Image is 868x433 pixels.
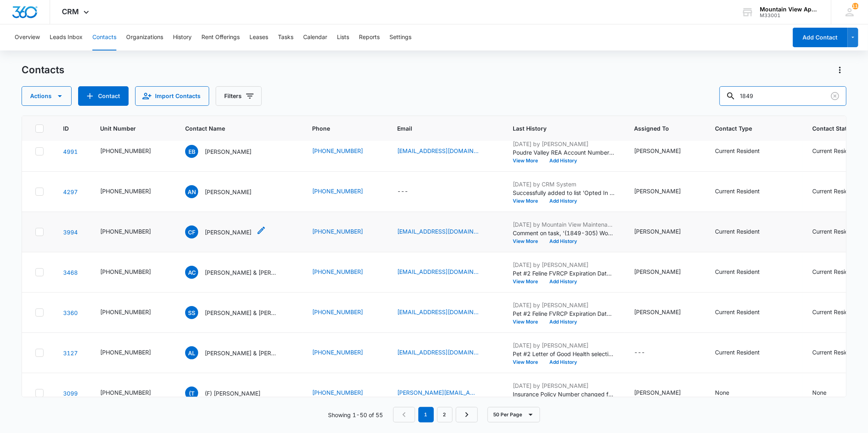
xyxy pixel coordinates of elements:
[634,267,681,276] div: [PERSON_NAME]
[544,279,583,284] button: Add History
[100,388,166,398] div: Unit Number - 545-1849-305 - Select to Edit Field
[185,124,281,133] span: Contact Name
[634,227,695,237] div: Assigned To - Kent Hiller - Select to Edit Field
[397,308,479,316] a: [EMAIL_ADDRESS][DOMAIN_NAME]
[185,346,198,359] span: AL
[634,187,695,197] div: Assigned To - Kaitlyn Mendoza - Select to Edit Field
[185,346,293,359] div: Contact Name - Abby Larson & Samuel Rye - Select to Edit Field
[100,147,166,156] div: Unit Number - 545-1849-306 - Select to Edit Field
[359,24,380,50] button: Reports
[312,227,363,236] a: [PHONE_NUMBER]
[303,24,327,50] button: Calendar
[100,267,166,277] div: Unit Number - 545-1849-307 - Select to Edit Field
[50,24,83,50] button: Leads Inbox
[100,147,151,155] div: [PHONE_NUMBER]
[100,308,151,316] div: [PHONE_NUMBER]
[78,86,129,106] button: Add Contact
[312,308,378,317] div: Phone - (970) 310-5658 - Select to Edit Field
[852,3,859,9] span: 118
[63,269,78,276] a: Navigate to contact details page for Alexis Crape & Hayden Andrews
[100,187,151,195] div: [PHONE_NUMBER]
[185,306,198,319] span: SS
[100,388,151,397] div: [PHONE_NUMBER]
[63,309,78,316] a: Navigate to contact details page for Sean Stevens & Jazmyn Gonzales
[715,187,774,197] div: Contact Type - Current Resident - Select to Edit Field
[100,348,151,356] div: [PHONE_NUMBER]
[15,24,40,50] button: Overview
[513,341,614,350] p: [DATE] by [PERSON_NAME]
[812,388,826,397] div: None
[397,187,423,197] div: Email - - Select to Edit Field
[715,227,774,237] div: Contact Type - Current Resident - Select to Edit Field
[63,148,78,155] a: Navigate to contact details page for Erin Burris
[634,267,695,277] div: Assigned To - Makenna Berry - Select to Edit Field
[312,308,363,316] a: [PHONE_NUMBER]
[634,308,695,317] div: Assigned To - Makenna Berry - Select to Edit Field
[312,267,363,276] a: [PHONE_NUMBER]
[760,6,819,13] div: account name
[397,227,479,236] a: [EMAIL_ADDRESS][DOMAIN_NAME]
[100,227,166,237] div: Unit Number - 545-1849-305 - Select to Edit Field
[544,199,583,203] button: Add History
[312,187,363,195] a: [PHONE_NUMBER]
[513,229,614,237] p: Comment on task, '(1849-305) Work Order ' "Replaced filter."
[715,147,760,155] div: Current Resident
[63,229,78,236] a: Navigate to contact details page for Christopher Foyah
[715,267,774,277] div: Contact Type - Current Resident - Select to Edit Field
[278,24,293,50] button: Tasks
[634,348,660,358] div: Assigned To - - Select to Edit Field
[634,227,681,236] div: [PERSON_NAME]
[397,348,479,356] a: [EMAIL_ADDRESS][DOMAIN_NAME]
[185,387,275,400] div: Contact Name - (F) Tyler Curtis - Select to Edit Field
[312,147,363,155] a: [PHONE_NUMBER]
[812,227,857,236] div: Current Resident
[312,388,363,397] a: [PHONE_NUMBER]
[715,124,781,133] span: Contact Type
[201,24,240,50] button: Rent Offerings
[544,360,583,365] button: Add History
[249,24,268,50] button: Leases
[544,319,583,324] button: Add History
[397,308,493,317] div: Email - smstevens3@gmail.com - Select to Edit Field
[63,124,69,133] span: ID
[205,268,278,277] p: [PERSON_NAME] & [PERSON_NAME]
[22,64,64,76] h1: Contacts
[513,301,614,309] p: [DATE] by [PERSON_NAME]
[634,187,681,195] div: [PERSON_NAME]
[312,227,378,237] div: Phone - (502) 619-9904 - Select to Edit Field
[829,90,842,103] button: Clear
[185,185,266,198] div: Contact Name - Amy Nickerson - Select to Edit Field
[715,388,744,398] div: Contact Type - None - Select to Edit Field
[513,188,614,197] p: Successfully added to list 'Opted In for Email Communication'.
[389,24,411,50] button: Settings
[513,260,614,269] p: [DATE] by [PERSON_NAME]
[397,267,479,276] a: [EMAIL_ADDRESS][DOMAIN_NAME]
[634,388,681,397] div: [PERSON_NAME]
[312,348,378,358] div: Phone - (970) 305-1849 - Select to Edit Field
[205,188,251,196] p: [PERSON_NAME]
[812,388,841,398] div: Contact Status - None - Select to Edit Field
[397,227,493,237] div: Email - cdfoyah@gmail.com - Select to Edit Field
[634,348,645,358] div: ---
[393,407,478,422] nav: Pagination
[312,348,363,356] a: [PHONE_NUMBER]
[126,24,163,50] button: Organizations
[456,407,478,422] a: Next Page
[337,24,349,50] button: Lists
[513,381,614,390] p: [DATE] by [PERSON_NAME]
[715,348,760,356] div: Current Resident
[185,306,293,319] div: Contact Name - Sean Stevens & Jazmyn Gonzales - Select to Edit Field
[205,147,251,156] p: [PERSON_NAME]
[397,388,493,398] div: Email - curtis.tyler4@gmail.com - Select to Edit Field
[173,24,192,50] button: History
[185,145,266,158] div: Contact Name - Erin Burris - Select to Edit Field
[513,148,614,157] p: Poudre Valley REA Account Number changed to 76569005.
[397,124,481,133] span: Email
[216,86,262,106] button: Filters
[185,387,198,400] span: (T
[634,308,681,316] div: [PERSON_NAME]
[513,279,544,284] button: View More
[100,187,166,197] div: Unit Number - 545-1849-303 - Select to Edit Field
[22,86,72,106] button: Actions
[418,407,434,422] em: 1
